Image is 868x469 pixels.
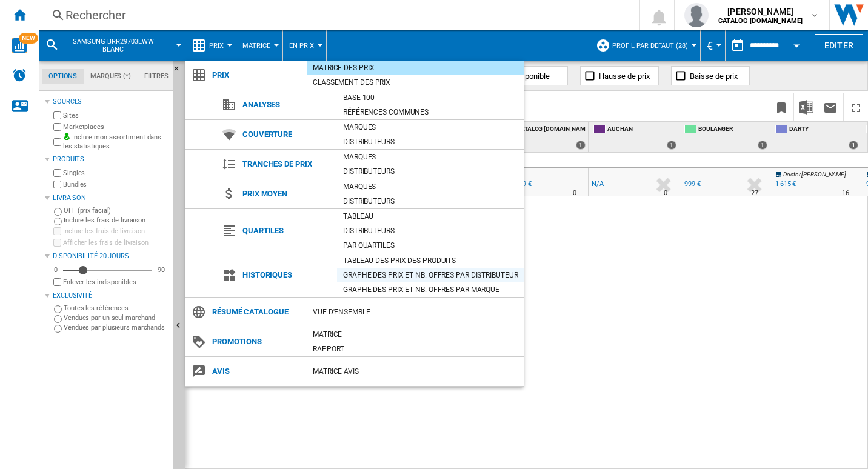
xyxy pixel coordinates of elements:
div: Vue d'ensemble [307,306,524,318]
span: Prix moyen [236,185,337,202]
div: Base 100 [337,91,524,104]
div: Marques [337,181,524,193]
span: Tranches de prix [236,156,337,173]
div: Graphe des prix et nb. offres par distributeur [337,269,524,281]
span: Couverture [236,126,337,143]
div: Distributeurs [337,225,524,237]
div: Matrice des prix [307,62,524,74]
span: Analyses [236,96,337,113]
div: Références communes [337,106,524,118]
div: Distributeurs [337,136,524,148]
span: Résumé catalogue [206,304,307,321]
div: Distributeurs [337,165,524,178]
span: Avis [206,363,307,380]
span: Historiques [236,267,337,284]
div: Marques [337,121,524,133]
div: Par quartiles [337,239,524,251]
div: Classement des prix [307,76,524,88]
div: Matrice AVIS [307,365,524,378]
div: Rapport [307,343,524,355]
span: Quartiles [236,222,337,239]
div: Graphe des prix et nb. offres par marque [337,284,524,296]
div: Matrice [307,328,524,341]
span: Promotions [206,333,307,350]
div: Tableau des prix des produits [337,254,524,267]
div: Distributeurs [337,195,524,207]
span: Prix [206,67,307,84]
div: Marques [337,151,524,163]
div: Tableau [337,210,524,222]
